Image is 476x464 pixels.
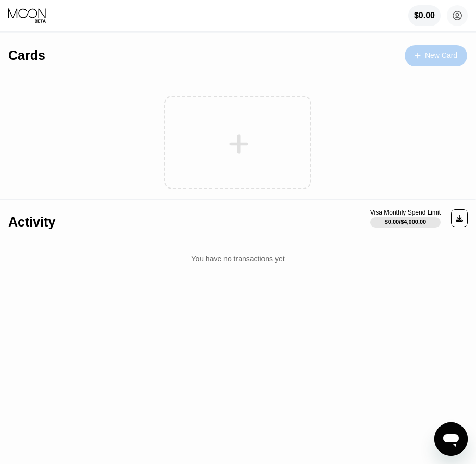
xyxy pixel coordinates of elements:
[385,219,427,225] div: $0.00 / $4,000.00
[8,244,468,273] div: You have no transactions yet
[370,209,441,216] div: Visa Monthly Spend Limit
[434,422,468,456] iframe: Button to launch messaging window
[425,51,457,60] div: New Card
[8,215,55,230] div: Activity
[414,11,435,20] div: $0.00
[408,5,441,26] div: $0.00
[370,209,441,228] div: Visa Monthly Spend Limit$0.00/$4,000.00
[8,48,45,63] div: Cards
[405,45,467,66] div: New Card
